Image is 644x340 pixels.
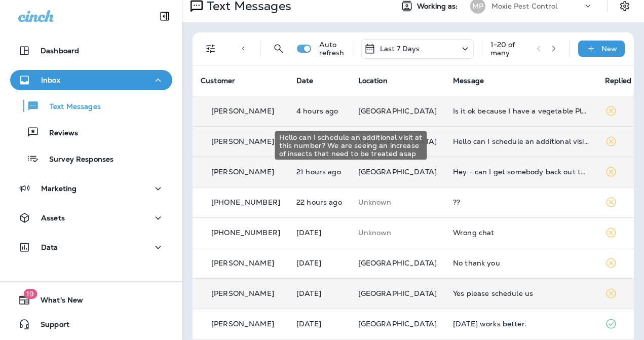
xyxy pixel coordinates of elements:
[453,168,589,176] div: Hey - can I get somebody back out to my house? I thought I was on a reoccurring, but doesn't look...
[358,106,437,116] span: [GEOGRAPHIC_DATA]
[491,2,558,10] p: Moxie Pest Control
[296,107,342,115] p: Aug 14, 2025 09:36 AM
[296,289,342,297] p: Aug 13, 2025 10:14 AM
[490,41,528,57] div: 1 - 20 of many
[41,184,77,193] p: Marketing
[358,76,388,85] span: Location
[40,102,101,112] p: Text Messages
[30,296,83,308] span: What's New
[275,131,427,160] div: Hello can I schedule an additional visit at this number? We are seeing an increase of insects tha...
[296,229,342,237] p: Aug 13, 2025 01:05 PM
[417,2,460,11] span: Working as:
[601,45,617,53] p: New
[453,137,589,145] div: Hello can I schedule an additional visit at this number? We are seeing an increase of insects tha...
[358,289,437,298] span: [GEOGRAPHIC_DATA]
[211,198,280,206] p: [PHONE_NUMBER]
[39,155,113,165] p: Survey Responses
[10,148,172,169] button: Survey Responses
[453,229,589,237] div: Wrong chat
[30,320,69,332] span: Support
[10,41,172,61] button: Dashboard
[211,168,274,176] p: [PERSON_NAME]
[201,39,221,59] button: Filters
[39,129,78,138] p: Reviews
[10,95,172,117] button: Text Messages
[269,39,289,59] button: Search Messages
[453,289,589,297] div: Yes please schedule us
[211,320,274,328] p: [PERSON_NAME]
[296,259,342,267] p: Aug 13, 2025 10:16 AM
[10,314,172,334] button: Support
[10,122,172,143] button: Reviews
[453,198,589,206] div: ??
[10,178,172,199] button: Marketing
[319,41,345,57] p: Auto refresh
[358,229,437,237] p: This customer does not have a last location and the phone number they messaged is not assigned to...
[358,198,437,206] p: This customer does not have a last location and the phone number they messaged is not assigned to...
[10,70,172,90] button: Inbox
[41,47,79,55] p: Dashboard
[23,289,37,299] span: 19
[453,259,589,267] div: No thank you
[201,76,235,85] span: Customer
[211,107,274,115] p: [PERSON_NAME]
[296,198,342,206] p: Aug 13, 2025 02:47 PM
[296,320,342,328] p: Aug 12, 2025 12:19 PM
[10,208,172,228] button: Assets
[211,229,280,237] p: [PHONE_NUMBER]
[358,258,437,268] span: [GEOGRAPHIC_DATA]
[453,107,589,115] div: Is it ok because I have a vegetable Plant outside .....
[296,168,342,176] p: Aug 13, 2025 03:56 PM
[358,319,437,328] span: [GEOGRAPHIC_DATA]
[41,76,60,84] p: Inbox
[211,259,274,267] p: [PERSON_NAME]
[10,290,172,310] button: 19What's New
[150,6,179,26] button: Collapse Sidebar
[453,76,484,85] span: Message
[453,320,589,328] div: Thursday works better.
[296,76,314,85] span: Date
[380,45,420,53] p: Last 7 Days
[605,76,631,85] span: Replied
[211,137,274,145] p: [PERSON_NAME]
[211,289,274,297] p: [PERSON_NAME]
[358,167,437,176] span: [GEOGRAPHIC_DATA]
[41,243,58,251] p: Data
[10,237,172,257] button: Data
[41,214,65,222] p: Assets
